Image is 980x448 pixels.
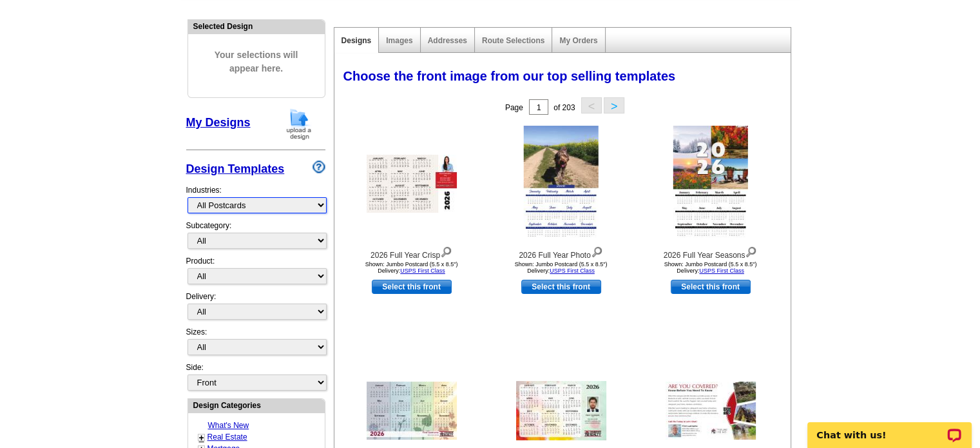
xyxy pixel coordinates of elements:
[640,261,782,274] div: Shown: Jumbo Postcard (5.5 x 8.5") Delivery:
[207,433,247,442] a: Real Estate
[428,36,467,45] a: Addresses
[282,108,316,141] img: upload-design
[186,116,251,129] a: My Designs
[490,261,632,274] div: Shown: Jumbo Postcard (5.5 x 8.5") Delivery:
[559,36,597,45] a: My Orders
[745,244,757,258] img: view design details
[799,407,980,448] iframe: LiveChat chat widget
[640,244,782,261] div: 2026 Full Year Seasons
[523,126,599,242] img: 2026 Full Year Photo
[199,433,204,443] a: +
[186,326,325,362] div: Sizes:
[367,382,457,440] img: 2026 Full year Seasons Illustrated
[550,268,595,274] a: USPS First Class
[516,381,606,440] img: 2026 Full Year Watercolor
[482,36,544,45] a: Route Selections
[673,126,748,242] img: 2026 Full Year Seasons
[341,261,483,274] div: Shown: Jumbo Postcard (5.5 x 8.5") Delivery:
[188,399,325,411] div: Design Categories
[699,268,744,274] a: USPS First Class
[341,244,483,261] div: 2026 Full Year Crisp
[666,382,756,440] img: Are You Covered
[671,280,751,294] a: use this design
[367,155,457,213] img: 2026 Full Year Crisp
[400,268,445,274] a: USPS First Class
[186,178,325,220] div: Industries:
[553,103,575,112] span: of 203
[386,36,412,45] a: Images
[198,35,315,88] span: Your selections will appear here.
[505,103,523,112] span: Page
[341,36,372,45] a: Designs
[490,244,632,261] div: 2026 Full Year Photo
[186,255,325,291] div: Product:
[372,280,452,294] a: use this design
[208,421,249,430] a: What's New
[521,280,601,294] a: use this design
[186,362,325,392] div: Side:
[312,161,325,173] img: design-wizard-help-icon.png
[186,291,325,326] div: Delivery:
[188,20,325,32] div: Selected Design
[604,97,624,113] button: >
[581,97,602,113] button: <
[440,244,452,258] img: view design details
[591,244,603,258] img: view design details
[186,220,325,255] div: Subcategory:
[186,162,285,175] a: Design Templates
[343,69,676,83] span: Choose the front image from our top selling templates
